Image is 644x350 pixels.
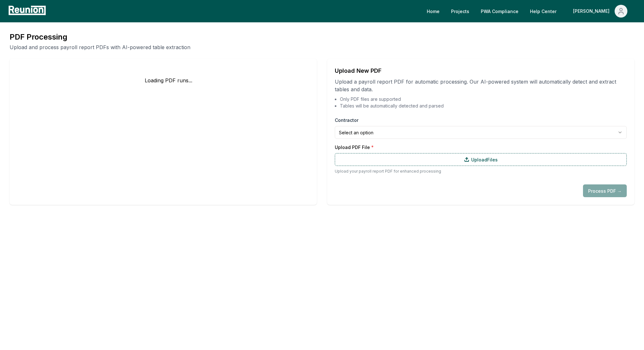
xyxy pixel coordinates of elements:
[573,5,612,18] div: [PERSON_NAME]
[340,102,627,109] li: Tables will be automatically detected and parsed
[145,77,192,84] span: Loading PDF runs...
[10,43,190,51] p: Upload and process payroll report PDFs with AI-powered table extraction
[340,96,627,102] li: Only PDF files are supported
[335,144,627,151] label: Upload PDF File
[335,78,627,93] p: Upload a payroll report PDF for automatic processing. Our AI-powered system will automatically de...
[335,153,627,166] label: Upload Files
[422,5,445,18] a: Home
[335,66,627,75] h2: Upload New PDF
[335,168,627,174] p: Upload your payroll report PDF for enhanced processing
[525,5,562,18] a: Help Center
[10,32,190,42] h1: PDF Processing
[335,117,358,123] label: Contractor
[422,5,638,18] nav: Main
[568,5,632,18] button: [PERSON_NAME]
[446,5,474,18] a: Projects
[476,5,524,18] a: PWA Compliance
